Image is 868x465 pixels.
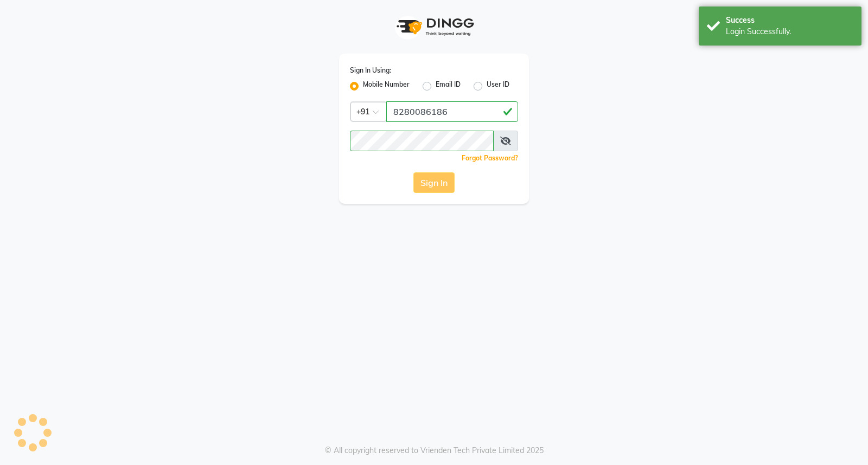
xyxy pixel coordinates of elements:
[386,101,518,122] input: Username
[726,26,853,37] div: Login Successfully.
[487,80,509,93] label: User ID
[462,154,518,162] a: Forgot Password?
[363,80,410,93] label: Mobile Number
[350,66,391,75] label: Sign In Using:
[391,11,477,43] img: logo1.svg
[350,131,494,151] input: Username
[436,80,461,93] label: Email ID
[726,15,853,26] div: Success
